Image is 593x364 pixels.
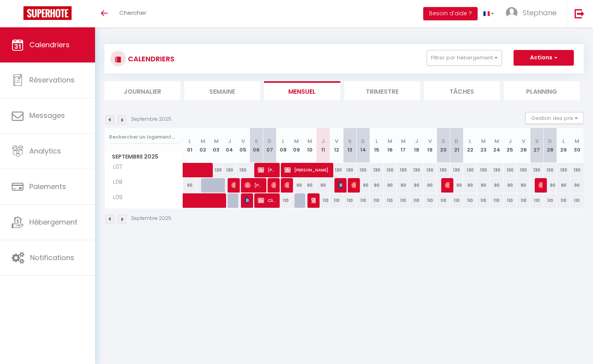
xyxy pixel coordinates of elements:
abbr: M [494,137,499,145]
abbr: S [348,137,352,145]
div: 130 [383,163,397,177]
abbr: D [361,137,365,145]
div: 110 [276,193,289,208]
abbr: L [562,137,565,145]
abbr: M [214,137,219,145]
img: ... [506,7,518,19]
div: 110 [330,193,343,208]
span: Chercher [119,9,146,17]
div: 130 [517,163,530,177]
th: 21 [450,128,463,163]
button: Filtrer par hébergement [427,50,502,66]
div: 90 [557,178,570,193]
li: Trimestre [344,81,420,100]
div: 110 [463,193,476,208]
th: 30 [570,128,584,163]
th: 10 [303,128,316,163]
th: 15 [370,128,383,163]
div: 110 [370,193,383,208]
th: 14 [356,128,370,163]
span: [PERSON_NAME] [231,178,235,193]
abbr: J [228,137,231,145]
abbr: M [481,137,486,145]
span: [PERSON_NAME] [284,162,329,177]
div: 110 [356,193,370,208]
h3: CALENDRIERS [126,50,174,68]
div: 130 [223,163,236,177]
div: 110 [397,193,410,208]
div: 130 [356,163,370,177]
th: 05 [236,128,250,163]
div: 90 [490,178,503,193]
button: Actions [514,50,574,66]
span: [PERSON_NAME] [271,178,275,193]
li: Mensuel [264,81,340,100]
abbr: M [294,137,299,145]
th: 01 [183,128,196,163]
div: 110 [530,193,543,208]
abbr: V [522,137,525,145]
input: Rechercher un logement... [109,130,178,144]
abbr: D [455,137,458,145]
div: 130 [463,163,476,177]
div: 130 [503,163,517,177]
div: 90 [517,178,530,193]
div: 110 [423,193,437,208]
div: 110 [343,193,356,208]
span: [PERSON_NAME] [284,178,289,193]
div: 90 [290,178,303,193]
span: Client Client [258,193,275,208]
abbr: M [201,137,205,145]
abbr: V [428,137,432,145]
div: 130 [370,163,383,177]
div: 130 [530,163,543,177]
div: 90 [183,178,196,193]
div: 130 [437,163,450,177]
div: 130 [557,163,570,177]
div: 90 [463,178,476,193]
div: 90 [370,178,383,193]
th: 17 [397,128,410,163]
abbr: D [548,137,552,145]
abbr: J [322,137,325,145]
abbr: J [415,137,418,145]
div: 130 [490,163,503,177]
div: 90 [356,178,370,193]
th: 12 [330,128,343,163]
span: [PERSON_NAME] [338,178,342,193]
img: logout [575,9,584,18]
span: [PERSON_NAME] [244,178,262,193]
div: 90 [503,178,517,193]
abbr: M [307,137,312,145]
th: 25 [503,128,517,163]
span: [PERSON_NAME] [538,178,543,193]
div: 130 [570,163,584,177]
div: 90 [303,178,316,193]
button: Besoin d'aide ? [423,7,478,20]
div: 110 [557,193,570,208]
div: 110 [450,193,463,208]
div: 90 [316,178,330,193]
abbr: M [401,137,406,145]
div: 110 [570,193,584,208]
th: 08 [276,128,289,163]
div: 90 [397,178,410,193]
th: 29 [557,128,570,163]
span: Notifications [30,253,74,262]
th: 03 [210,128,223,163]
th: 19 [423,128,437,163]
abbr: M [388,137,392,145]
div: 130 [543,163,557,177]
span: [PERSON_NAME] [244,193,249,208]
button: Gestion des prix [525,112,584,124]
div: 90 [543,178,557,193]
span: Réservations [29,75,75,85]
span: [PERSON_NAME] [351,178,356,193]
span: L09 [106,193,135,202]
div: 110 [316,193,330,208]
th: 13 [343,128,356,163]
abbr: L [469,137,471,145]
abbr: M [575,137,579,145]
span: Hébergement [29,217,77,227]
div: 130 [423,163,437,177]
